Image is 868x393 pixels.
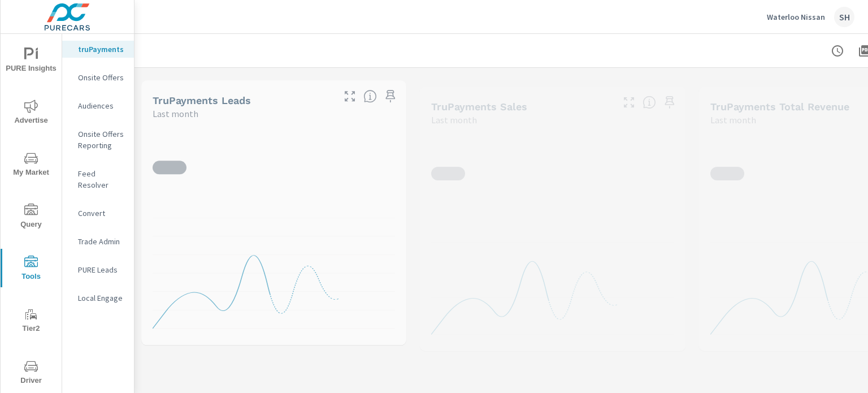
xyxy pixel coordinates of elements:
[4,360,58,387] span: Driver
[78,100,125,111] p: Audiences
[4,308,58,335] span: Tier2
[78,264,125,275] p: PURE Leads
[78,44,125,55] p: truPayments
[62,290,134,306] div: Local Engage
[710,101,849,113] h5: truPayments Total Revenue
[78,292,125,304] p: Local Engage
[62,233,134,250] div: Trade Admin
[62,69,134,86] div: Onsite Offers
[78,168,125,191] p: Feed Resolver
[661,93,679,111] span: Save this to your personalized report
[4,100,58,127] span: Advertise
[710,113,756,127] p: Last month
[431,113,477,127] p: Last month
[381,87,400,105] span: Save this to your personalized report
[620,93,638,111] button: Make Fullscreen
[834,7,854,27] div: SH
[153,94,251,106] h5: truPayments Leads
[341,87,359,105] button: Make Fullscreen
[78,208,125,219] p: Convert
[62,165,134,193] div: Feed Resolver
[4,204,58,231] span: Query
[153,107,198,120] p: Last month
[78,72,125,83] p: Onsite Offers
[62,205,134,222] div: Convert
[78,128,125,151] p: Onsite Offers Reporting
[767,12,825,22] p: Waterloo Nissan
[643,96,656,109] span: Number of sales matched to a truPayments lead. [Source: This data is sourced from the dealer's DM...
[62,97,134,114] div: Audiences
[4,256,58,283] span: Tools
[431,101,527,113] h5: truPayments Sales
[62,261,134,278] div: PURE Leads
[4,152,58,179] span: My Market
[78,236,125,247] p: Trade Admin
[62,126,134,154] div: Onsite Offers Reporting
[363,89,377,103] span: The number of truPayments leads.
[4,47,58,75] span: PURE Insights
[62,41,134,58] div: truPayments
